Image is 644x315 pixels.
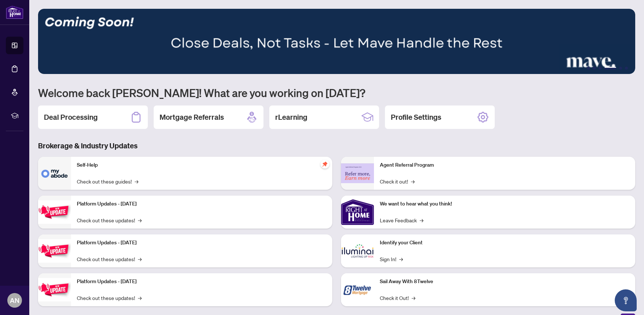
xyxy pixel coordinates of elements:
[77,278,326,286] p: Platform Updates - [DATE]
[38,86,635,100] h1: Welcome back [PERSON_NAME]! What are you working on [DATE]?
[77,255,142,263] a: Check out these updates!→
[38,9,635,74] img: Slide 3
[77,200,326,208] p: Platform Updates - [DATE]
[341,234,374,267] img: Identify your Client
[599,67,602,70] button: 3
[77,216,142,224] a: Check out these updates!→
[587,67,590,70] button: 1
[411,177,415,185] span: →
[138,255,142,263] span: →
[625,67,628,70] button: 6
[77,161,326,169] p: Self-Help
[615,289,637,311] button: Open asap
[38,278,71,301] img: Platform Updates - June 23, 2025
[10,295,19,305] span: AN
[38,141,635,151] h3: Brokerage & Industry Updates
[619,67,622,70] button: 5
[412,294,415,302] span: →
[380,239,629,247] p: Identify your Client
[341,273,374,306] img: Sail Away With 8Twelve
[380,255,403,263] a: Sign In!→
[77,294,142,302] a: Check out these updates!→
[38,157,71,190] img: Self-Help
[38,239,71,262] img: Platform Updates - July 8, 2025
[380,294,415,302] a: Check it Out!→
[420,216,423,224] span: →
[391,112,441,122] h2: Profile Settings
[380,278,629,286] p: Sail Away With 8Twelve
[44,112,98,122] h2: Deal Processing
[604,67,616,70] button: 4
[593,67,596,70] button: 2
[321,160,329,168] span: pushpin
[399,255,403,263] span: →
[38,200,71,223] img: Platform Updates - July 21, 2025
[77,177,138,185] a: Check out these guides!→
[380,216,423,224] a: Leave Feedback→
[6,5,23,19] img: logo
[380,161,629,169] p: Agent Referral Program
[341,163,374,184] img: Agent Referral Program
[380,177,415,185] a: Check it out!→
[135,177,138,185] span: →
[380,200,629,208] p: We want to hear what you think!
[138,294,142,302] span: →
[138,216,142,224] span: →
[77,239,326,247] p: Platform Updates - [DATE]
[160,112,224,122] h2: Mortgage Referrals
[341,196,374,229] img: We want to hear what you think!
[275,112,307,122] h2: rLearning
